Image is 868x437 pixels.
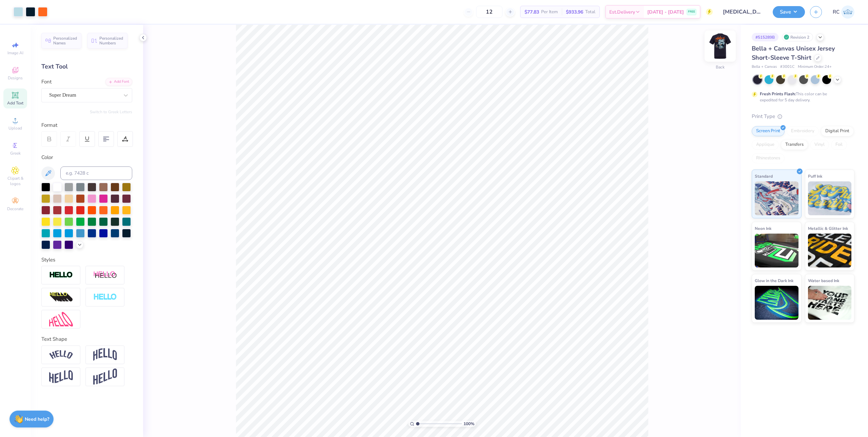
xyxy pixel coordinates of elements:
[752,126,785,136] div: Screen Print
[808,234,852,267] img: Metallic & Glitter Ink
[798,64,832,70] span: Minimum Order: 24 +
[93,348,117,361] img: Arch
[787,126,819,136] div: Embroidery
[718,5,768,19] input: Untitled Design
[25,416,49,422] strong: Need help?
[752,113,854,120] div: Print Type
[688,9,695,14] span: FREE
[60,166,132,180] input: e.g. 7428 c
[90,109,132,115] button: Switch to Greek Letters
[782,33,813,41] div: Revision 2
[841,5,854,19] img: Rio Cabojoc
[541,8,558,16] span: Per Item
[93,293,117,301] img: Negative Space
[647,8,684,16] span: [DATE] - [DATE]
[93,271,117,279] img: Shadow
[752,140,779,150] div: Applique
[831,140,847,150] div: Foil
[716,64,725,70] div: Back
[808,277,839,284] span: Water based Ink
[53,36,77,45] span: Personalized Names
[525,8,539,16] span: $77.83
[105,78,132,86] div: Add Font
[755,277,793,284] span: Glow in the Dark Ink
[41,121,133,129] div: Format
[781,140,808,150] div: Transfers
[808,173,822,180] span: Puff Ink
[7,206,23,212] span: Decorate
[821,126,854,136] div: Digital Print
[49,312,73,326] img: Free Distort
[752,64,777,70] span: Bella + Canvas
[755,225,771,232] span: Neon Ink
[755,234,798,267] img: Neon Ink
[49,350,73,359] img: Arc
[808,181,852,215] img: Puff Ink
[10,151,21,156] span: Greek
[41,78,52,86] label: Font
[41,62,132,71] div: Text Tool
[93,369,117,385] img: Rise
[755,173,773,180] span: Standard
[833,8,840,16] span: RC
[49,292,73,303] img: 3d Illusion
[609,8,635,16] span: Est. Delivery
[476,6,502,18] input: – –
[707,33,734,60] img: Back
[3,176,27,186] span: Clipart & logos
[585,8,595,16] span: Total
[760,91,843,103] div: This color can be expedited for 5 day delivery.
[8,125,22,131] span: Upload
[752,44,835,62] span: Bella + Canvas Unisex Jersey Short-Sleeve T-Shirt
[49,271,73,279] img: Stroke
[810,140,829,150] div: Vinyl
[773,6,805,18] button: Save
[463,421,474,427] span: 100 %
[99,36,123,45] span: Personalized Numbers
[41,256,132,264] div: Styles
[7,100,23,106] span: Add Text
[41,335,132,343] div: Text Shape
[8,75,23,81] span: Designs
[41,154,132,161] div: Color
[49,370,73,383] img: Flag
[760,91,796,97] strong: Fresh Prints Flash:
[566,8,583,16] span: $933.96
[780,64,794,70] span: # 3001C
[752,33,778,41] div: # 515289B
[752,153,785,163] div: Rhinestones
[755,286,798,320] img: Glow in the Dark Ink
[755,181,798,215] img: Standard
[7,50,23,56] span: Image AI
[808,286,852,320] img: Water based Ink
[808,225,848,232] span: Metallic & Glitter Ink
[833,5,854,19] a: RC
